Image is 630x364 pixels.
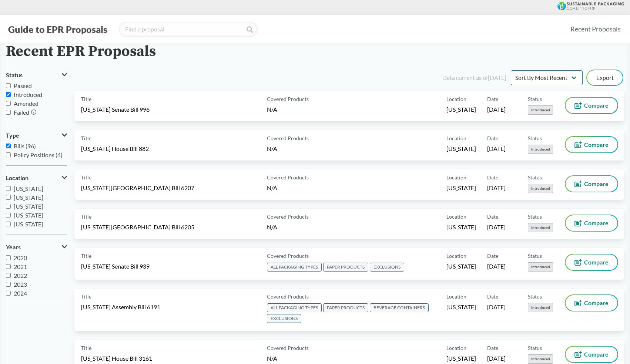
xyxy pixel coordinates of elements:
span: Covered Products [267,173,309,181]
span: Location [446,213,466,220]
span: Introduced [14,91,42,98]
button: Compare [566,176,617,192]
span: Date [487,134,498,142]
span: Date [487,293,498,300]
span: [DATE] [487,184,506,192]
span: Compare [584,181,609,187]
span: [DATE] [487,262,506,270]
button: Compare [566,347,617,362]
span: Introduced [528,145,553,154]
span: Compare [584,102,609,108]
span: [US_STATE][GEOGRAPHIC_DATA] Bill 6205 [81,223,194,231]
button: Compare [566,295,617,311]
button: Compare [566,137,617,152]
span: [US_STATE] [446,145,476,153]
button: Compare [566,255,617,270]
input: [US_STATE] [6,213,11,218]
span: [US_STATE] [446,303,476,311]
span: EXCLUSIONS [267,314,301,323]
span: 2023 [14,281,27,288]
span: Covered Products [267,344,309,352]
span: Covered Products [267,134,309,142]
input: 2022 [6,273,11,278]
span: Date [487,173,498,181]
span: ALL PACKAGING TYPES [267,303,322,312]
span: Introduced [528,105,553,115]
span: Location [6,175,29,181]
span: Bills (96) [14,142,36,149]
button: Compare [566,215,617,231]
span: [US_STATE] Senate Bill 996 [81,105,150,114]
span: Status [528,252,542,260]
span: [US_STATE] [14,203,43,210]
span: [DATE] [487,223,506,231]
span: Title [81,95,91,103]
a: Recent Proposals [567,21,624,37]
span: Location [446,293,466,300]
span: Compare [584,259,609,265]
span: [US_STATE] House Bill 3161 [81,354,152,363]
span: Covered Products [267,95,309,103]
button: Status [6,69,67,81]
span: Introduced [528,303,553,312]
button: Compare [566,98,617,113]
span: [DATE] [487,303,506,311]
div: Data current as of [DATE] [442,73,506,82]
span: [DATE] [487,105,506,114]
span: [US_STATE] [446,223,476,231]
input: Find a proposal [119,22,258,37]
span: Location [446,173,466,181]
span: Amended [14,100,38,107]
button: Type [6,129,67,142]
input: 2020 [6,255,11,260]
span: N/A [267,355,277,362]
input: [US_STATE] [6,204,11,209]
input: Introduced [6,92,11,97]
button: Export [587,70,623,85]
span: PAPER PRODUCTS [323,303,368,312]
span: [DATE] [487,354,506,363]
span: Years [6,244,21,250]
input: 2023 [6,282,11,287]
span: Introduced [528,354,553,364]
span: PAPER PRODUCTS [323,263,368,272]
span: N/A [267,223,277,230]
span: N/A [267,145,277,152]
span: 2020 [14,254,27,261]
span: Status [528,173,542,181]
span: Status [528,95,542,103]
span: BEVERAGE CONTAINERS [370,303,429,312]
span: Location [446,134,466,142]
span: Introduced [528,262,553,272]
span: [US_STATE][GEOGRAPHIC_DATA] Bill 6207 [81,184,194,192]
span: [US_STATE] [14,220,43,227]
span: Compare [584,220,609,226]
span: 2022 [14,272,27,279]
span: Title [81,293,91,300]
span: Compare [584,351,609,357]
span: [US_STATE] [446,262,476,270]
span: Title [81,252,91,260]
span: Compare [584,142,609,148]
input: [US_STATE] [6,195,11,200]
span: [US_STATE] [14,194,43,201]
span: Date [487,252,498,260]
span: Covered Products [267,213,309,220]
span: Passed [14,82,32,89]
span: Introduced [528,223,553,232]
span: Title [81,173,91,181]
h2: Recent EPR Proposals [6,43,156,60]
span: Status [528,134,542,142]
span: Location [446,252,466,260]
span: [US_STATE] [446,184,476,192]
span: Location [446,95,466,103]
span: Status [528,344,542,352]
span: 2024 [14,290,27,297]
span: [US_STATE] Senate Bill 939 [81,262,150,270]
input: [US_STATE] [6,186,11,191]
span: Covered Products [267,252,309,260]
input: Failed [6,110,11,115]
button: Location [6,172,67,184]
span: [US_STATE] [14,212,43,219]
span: EXCLUSIONS [370,263,404,272]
